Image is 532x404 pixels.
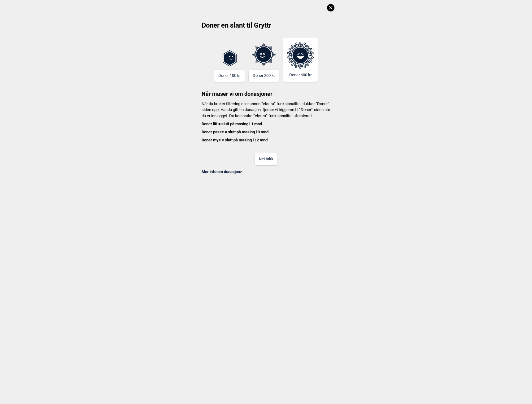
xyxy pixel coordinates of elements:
[198,82,334,98] h3: Når maser vi om donasjoner
[198,101,334,143] p: Når du bruker filtrering eller annen “ekstra” funksjonalitet, dukker “Doner”-siden opp. Har du gi...
[255,153,277,165] button: Nei takk
[249,70,279,82] button: Doner 200 kr
[198,21,334,34] h2: Doner en slant til Gryttr
[202,138,268,142] b: Doner mye = slutt på masing i 12 mnd
[202,122,262,126] b: Doner litt = slutt på masing i 1 mnd
[283,38,318,82] button: Doner 600 kr
[202,169,242,174] a: Mer info om donasjon>
[214,70,245,82] button: Doner 100 kr
[202,130,268,134] b: Doner passe = slutt på masing i 3 mnd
